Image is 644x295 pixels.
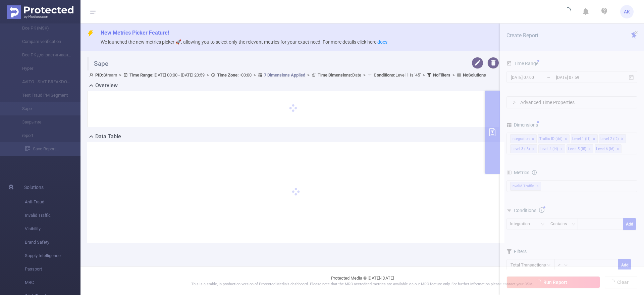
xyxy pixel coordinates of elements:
span: Level 1 Is '45' [374,72,421,78]
i: icon: loading [563,7,571,16]
b: No Filters [433,72,450,78]
span: > [421,72,427,78]
button: icon: close [634,29,639,36]
img: Protected Media [7,5,73,19]
span: Visibility [25,222,80,236]
b: Time Range: [129,72,154,78]
span: Invalid Traffic [25,209,80,222]
h1: Sape [87,57,462,70]
h2: Data Table [95,133,121,141]
a: docs [377,39,387,45]
span: > [305,72,312,78]
b: Conditions : [374,72,395,78]
b: Time Dimensions : [318,72,352,78]
span: > [252,72,258,78]
i: icon: thunderbolt [87,30,94,37]
span: > [450,72,457,78]
b: PID: [95,72,103,78]
footer: Protected Media © [DATE]-[DATE] [80,266,644,295]
span: Solutions [24,181,44,194]
span: AK [624,5,630,18]
span: We launched the new metrics picker 🚀, allowing you to select only the relevant metrics for your e... [101,39,387,45]
span: > [117,72,123,78]
span: Supply Intelligence [25,249,80,262]
span: Stream [DATE] 00:00 - [DATE] 23:59 +03:00 [89,72,486,78]
span: > [205,72,211,78]
i: icon: user [89,73,95,77]
span: Date [318,72,361,78]
span: Brand Safety [25,236,80,249]
h2: Overview [95,82,118,90]
b: Time Zone: [217,72,239,78]
span: MRC [25,276,80,289]
span: > [361,72,368,78]
u: 7 Dimensions Applied [264,72,305,78]
p: This is a stable, in production version of Protected Media's dashboard. Please note that the MRC ... [97,282,627,287]
span: Passport [25,262,80,276]
span: New Metrics Picker Feature! [101,30,169,36]
i: icon: close [634,30,639,35]
span: Anti-Fraud [25,195,80,209]
b: No Solutions [463,72,486,78]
